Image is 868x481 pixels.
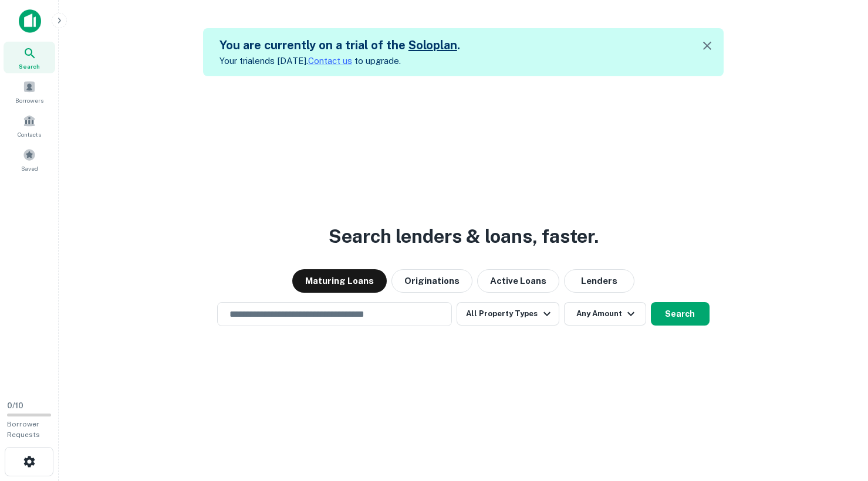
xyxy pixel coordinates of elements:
a: Search [4,42,55,73]
h3: Search lenders & loans, faster. [329,222,599,250]
button: Any Amount [564,302,646,326]
a: Saved [4,144,55,175]
button: All Property Types [457,302,559,326]
span: Saved [21,164,38,173]
a: Contacts [4,110,55,141]
a: Borrowers [4,76,55,107]
button: Originations [391,269,472,293]
p: Your trial ends [DATE]. to upgrade. [219,54,460,68]
span: Contacts [18,130,41,139]
iframe: Chat Widget [809,387,868,443]
span: Borrowers [15,96,43,105]
span: Borrower Requests [7,420,40,439]
button: Active Loans [477,269,559,293]
button: Maturing Loans [292,269,387,293]
a: Contact us [308,56,352,66]
button: Lenders [564,269,634,293]
span: 0 / 10 [7,401,23,410]
button: Search [651,302,710,326]
img: capitalize-icon.png [19,9,41,33]
a: Soloplan [408,38,457,52]
h5: You are currently on a trial of the . [219,36,460,54]
span: Search [19,62,40,71]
